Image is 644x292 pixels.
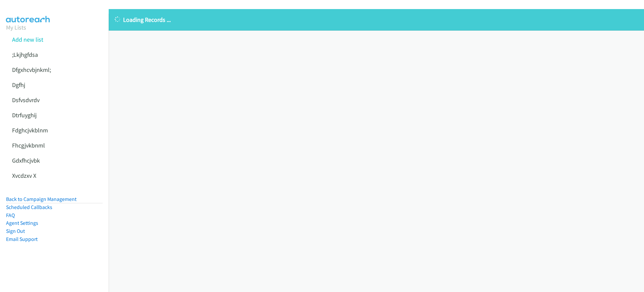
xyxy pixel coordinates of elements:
a: Dsfvsdvrdv [12,96,40,104]
a: Dtrfuyghij [12,111,37,119]
a: Email Support [6,236,38,242]
a: Add new list [12,36,43,43]
a: Dfgxhcvbjnkml; [12,66,51,74]
a: Back to Campaign Management [6,196,76,202]
p: Loading Records ... [115,15,638,24]
a: My Lists [6,24,26,31]
a: Scheduled Callbacks [6,204,52,210]
a: ;Lkjhgfdsa [12,51,38,58]
a: Fdghcjvkblnm [12,126,48,134]
a: Agent Settings [6,220,38,226]
a: Xvcdzxv X [12,172,36,179]
a: Sign Out [6,228,25,234]
a: FAQ [6,212,15,218]
a: Gdxfhcjvbk [12,157,40,164]
a: Fhcgjvkbnml [12,141,45,149]
a: Dgfhj [12,81,25,89]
